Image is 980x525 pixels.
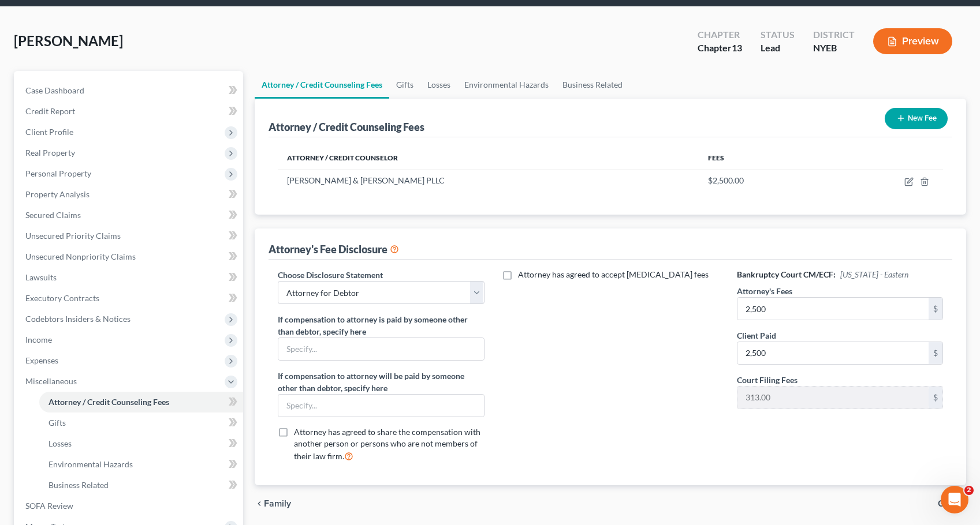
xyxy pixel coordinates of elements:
[269,120,424,134] div: Attorney / Credit Counseling Fees
[278,269,383,281] label: Choose Disclosure Statement
[938,499,957,508] span: Gifts
[813,42,855,55] div: NYEB
[16,80,243,101] a: Case Dashboard
[49,397,169,407] span: Attorney / Credit Counseling Fees
[39,412,243,433] a: Gifts
[941,486,968,513] iframe: Intercom live chat
[25,293,99,303] span: Executory Contracts
[25,501,73,511] span: SOFA Review
[737,298,929,320] input: 0.00
[813,28,855,42] div: District
[16,184,243,205] a: Property Analysis
[420,71,457,99] a: Losses
[16,246,243,267] a: Unsecured Nonpriority Claims
[16,288,243,309] a: Executory Contracts
[25,127,73,137] span: Client Profile
[737,342,929,364] input: 0.00
[294,427,480,461] span: Attorney has agreed to share the compensation with another person or persons who are not members ...
[25,272,57,282] span: Lawsuits
[16,496,243,516] a: SOFA Review
[278,370,484,394] label: If compensation to attorney will be paid by someone other than debtor, specify here
[885,108,948,129] button: New Fee
[287,175,445,185] span: [PERSON_NAME] & [PERSON_NAME] PLLC
[25,85,84,95] span: Case Dashboard
[737,387,929,408] input: 0.00
[761,28,795,42] div: Status
[938,499,966,508] button: Gifts chevron_right
[25,231,121,241] span: Unsecured Priority Claims
[255,499,264,508] i: chevron_left
[389,71,420,99] a: Gifts
[518,269,709,279] span: Attorney has agreed to accept [MEDICAL_DATA] fees
[708,153,724,162] span: Fees
[264,499,291,508] span: Family
[698,28,742,42] div: Chapter
[25,355,58,365] span: Expenses
[25,148,75,157] span: Real Property
[698,42,742,55] div: Chapter
[278,395,483,417] input: Specify...
[16,205,243,226] a: Secured Claims
[49,459,133,469] span: Environmental Hazards
[278,313,484,337] label: If compensation to attorney is paid by someone other than debtor, specify here
[269,242,399,256] div: Attorney's Fee Disclosure
[732,42,742,53] span: 13
[761,42,795,55] div: Lead
[556,71,629,99] a: Business Related
[25,210,81,220] span: Secured Claims
[25,189,90,199] span: Property Analysis
[929,342,942,364] div: $
[16,267,243,288] a: Lawsuits
[16,226,243,246] a: Unsecured Priority Claims
[737,285,792,297] label: Attorney's Fees
[25,168,91,178] span: Personal Property
[278,338,483,360] input: Specify...
[39,433,243,454] a: Losses
[737,374,798,386] label: Court Filing Fees
[14,32,123,49] span: [PERSON_NAME]
[737,269,943,280] h6: Bankruptcy Court CM/ECF:
[287,153,398,162] span: Attorney / Credit Counselor
[457,71,556,99] a: Environmental Hazards
[873,28,952,54] button: Preview
[25,106,75,116] span: Credit Report
[39,392,243,412] a: Attorney / Credit Counseling Fees
[25,314,131,324] span: Codebtors Insiders & Notices
[25,252,136,261] span: Unsecured Nonpriority Claims
[255,499,291,508] button: chevron_left Family
[964,486,974,495] span: 2
[49,438,72,448] span: Losses
[49,418,66,427] span: Gifts
[16,101,243,122] a: Credit Report
[25,335,52,344] span: Income
[929,298,942,320] div: $
[929,387,942,408] div: $
[840,269,908,279] span: [US_STATE] - Eastern
[39,475,243,496] a: Business Related
[255,71,389,99] a: Attorney / Credit Counseling Fees
[39,454,243,475] a: Environmental Hazards
[25,376,77,386] span: Miscellaneous
[49,480,109,490] span: Business Related
[708,175,744,185] span: $2,500.00
[737,329,776,342] label: Client Paid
